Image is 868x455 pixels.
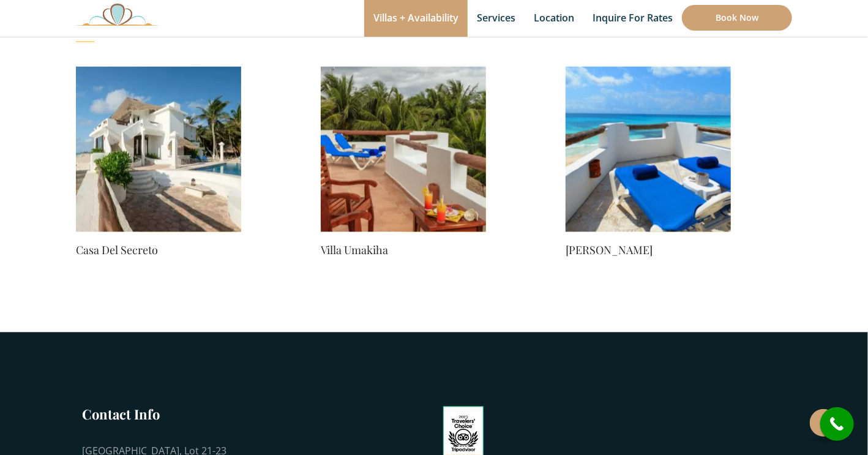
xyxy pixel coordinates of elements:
[76,3,159,26] img: Awesome Logo
[682,5,792,31] a: Book Now
[321,242,486,259] a: Villa Umakiha
[76,242,241,259] a: Casa Del Secreto
[566,242,731,259] a: [PERSON_NAME]
[820,407,854,441] a: call
[82,405,241,424] h3: Contact Info
[823,410,851,438] i: call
